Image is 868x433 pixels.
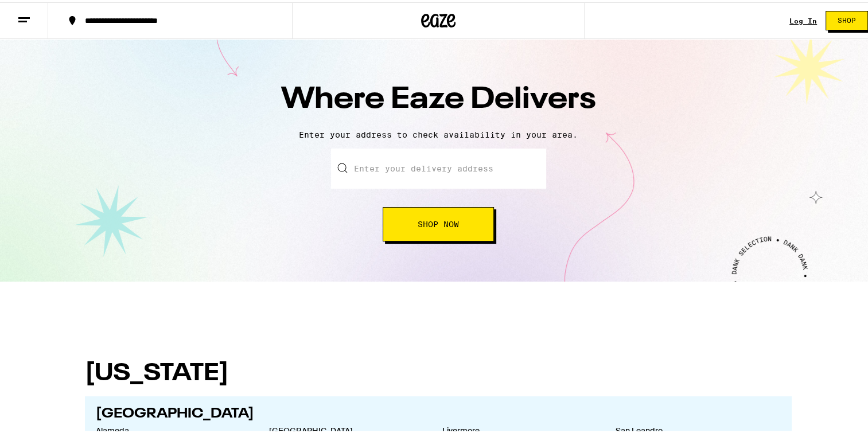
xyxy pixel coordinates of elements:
[85,360,792,384] h1: [US_STATE]
[838,15,856,22] span: Shop
[331,146,546,186] input: Enter your delivery address
[11,128,865,137] p: Enter your address to check availability in your area.
[96,405,781,419] h2: [GEOGRAPHIC_DATA]
[7,8,83,17] span: Hi. Need any help?
[238,77,639,119] h1: Where Eaze Delivers
[789,15,817,22] a: Log In
[826,9,868,28] button: Shop
[418,218,459,226] span: Shop Now
[383,205,494,239] button: Shop Now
